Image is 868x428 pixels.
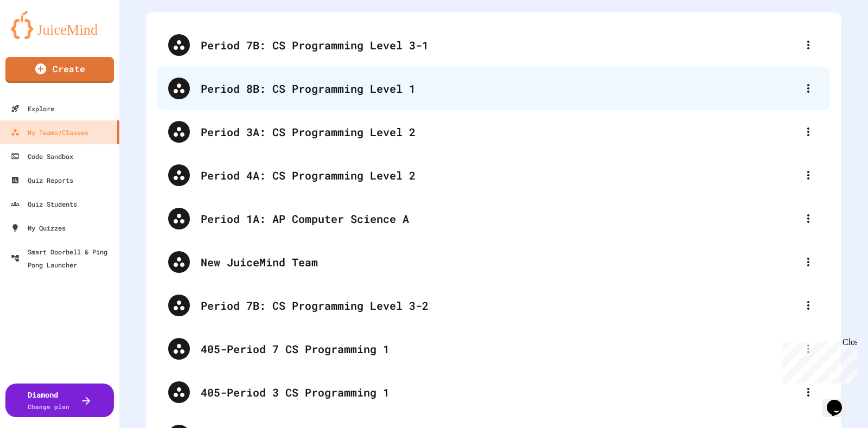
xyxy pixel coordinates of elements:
[157,327,830,370] div: 405-Period 7 CS Programming 1
[11,197,77,210] div: Quiz Students
[5,57,114,83] a: Create
[201,297,797,314] div: Period 7B: CS Programming Level 3-2
[11,150,73,163] div: Code Sandbox
[28,389,69,412] div: Diamond
[11,245,115,271] div: Smart Doorbell & Ping Pong Launcher
[201,124,797,140] div: Period 3A: CS Programming Level 2
[5,384,114,417] button: DiamondChange plan
[157,154,830,197] div: Period 4A: CS Programming Level 2
[28,403,69,411] span: Change plan
[11,126,88,139] div: My Teams/Classes
[778,337,857,384] iframe: chat widget
[157,197,830,240] div: Period 1A: AP Computer Science A
[201,254,797,270] div: New JuiceMind Team
[157,284,830,327] div: Period 7B: CS Programming Level 3-2
[157,67,830,110] div: Period 8B: CS Programming Level 1
[201,210,797,227] div: Period 1A: AP Computer Science A
[11,221,66,234] div: My Quizzes
[201,341,797,357] div: 405-Period 7 CS Programming 1
[11,11,108,39] img: logo-orange.svg
[201,37,797,53] div: Period 7B: CS Programming Level 3-1
[157,110,830,154] div: Period 3A: CS Programming Level 2
[201,167,797,183] div: Period 4A: CS Programming Level 2
[157,23,830,67] div: Period 7B: CS Programming Level 3-1
[822,385,857,417] iframe: chat widget
[4,4,75,69] div: Chat with us now!Close
[201,384,797,400] div: 405-Period 3 CS Programming 1
[157,370,830,414] div: 405-Period 3 CS Programming 1
[11,102,54,115] div: Explore
[11,174,73,187] div: Quiz Reports
[157,240,830,284] div: New JuiceMind Team
[201,80,797,97] div: Period 8B: CS Programming Level 1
